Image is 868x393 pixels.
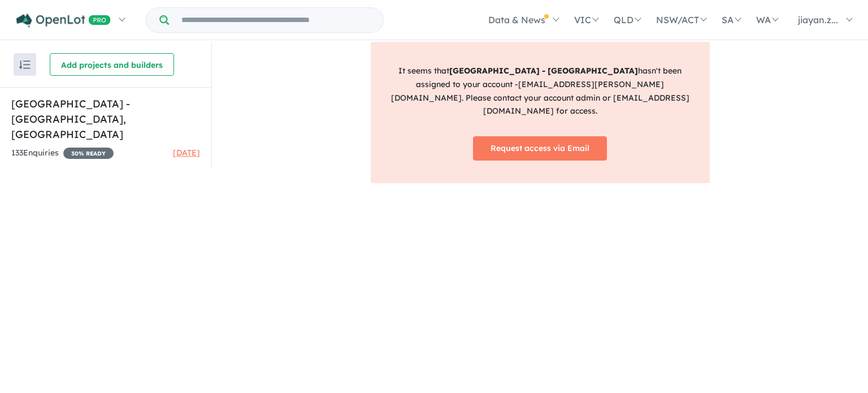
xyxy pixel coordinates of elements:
[390,64,691,118] p: It seems that hasn't been assigned to your account - [EMAIL_ADDRESS][PERSON_NAME][DOMAIN_NAME] . ...
[11,96,200,142] h5: [GEOGRAPHIC_DATA] - [GEOGRAPHIC_DATA] , [GEOGRAPHIC_DATA]
[473,136,607,161] a: Request access via Email
[171,8,381,32] input: Try estate name, suburb, builder or developer
[173,148,200,158] span: [DATE]
[19,61,31,69] img: sort.svg
[11,146,114,160] div: 133 Enquir ies
[50,53,174,76] button: Add projects and builders
[16,14,111,28] img: Openlot PRO Logo White
[63,148,114,159] span: 30 % READY
[449,66,638,76] strong: [GEOGRAPHIC_DATA] - [GEOGRAPHIC_DATA]
[798,14,838,25] span: jiayan.z...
